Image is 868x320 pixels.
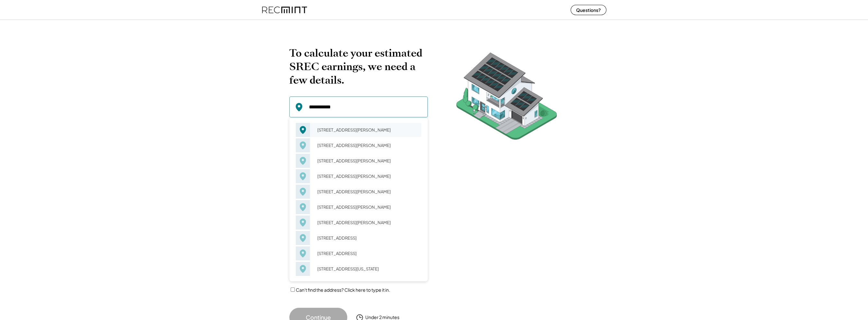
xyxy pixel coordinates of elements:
[296,287,390,293] label: Can't find the address? Click here to type it in.
[289,46,428,87] h2: To calculate your estimated SREC earnings, we need a few details.
[313,233,421,242] div: [STREET_ADDRESS]
[313,156,421,165] div: [STREET_ADDRESS][PERSON_NAME]
[313,125,421,134] div: [STREET_ADDRESS][PERSON_NAME]
[262,1,307,18] img: recmint-logotype%403x%20%281%29.jpeg
[313,141,421,150] div: [STREET_ADDRESS][PERSON_NAME]
[313,218,421,227] div: [STREET_ADDRESS][PERSON_NAME]
[313,264,421,273] div: [STREET_ADDRESS][US_STATE]
[571,5,606,15] button: Questions?
[313,249,421,258] div: [STREET_ADDRESS]
[313,172,421,181] div: [STREET_ADDRESS][PERSON_NAME]
[444,46,569,150] img: RecMintArtboard%207.png
[313,203,421,212] div: [STREET_ADDRESS][PERSON_NAME]
[313,187,421,196] div: [STREET_ADDRESS][PERSON_NAME]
